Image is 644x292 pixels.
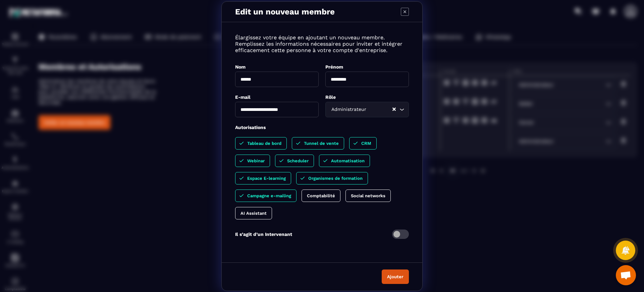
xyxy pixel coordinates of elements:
[247,141,281,146] p: Tableau de bord
[308,176,363,181] p: Organismes de formation
[325,94,336,100] label: Rôle
[247,193,291,198] p: Campagne e-mailing
[235,64,246,70] label: Nom
[240,211,267,216] p: AI Assistant
[287,158,309,163] p: Scheduler
[235,94,251,100] label: E-mail
[247,176,286,181] p: Espace E-learning
[361,141,371,146] p: CRM
[330,106,368,113] span: Administrateur
[392,107,396,112] button: Clear Selected
[368,106,392,113] input: Search for option
[235,7,335,16] p: Edit un nouveau membre
[325,102,409,117] div: Search for option
[235,125,266,130] label: Autorisations
[351,193,385,198] p: Social networks
[235,232,292,237] p: Il s’agit d’un Intervenant
[304,141,339,146] p: Tunnel de vente
[235,34,409,53] p: Élargissez votre équipe en ajoutant un nouveau membre. Remplissez les informations nécessaires po...
[331,158,365,163] p: Automatisation
[616,265,636,285] div: Ouvrir le chat
[382,269,409,284] button: Ajouter
[247,158,265,163] p: Webinar
[325,64,343,70] label: Prénom
[307,193,335,198] p: Comptabilité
